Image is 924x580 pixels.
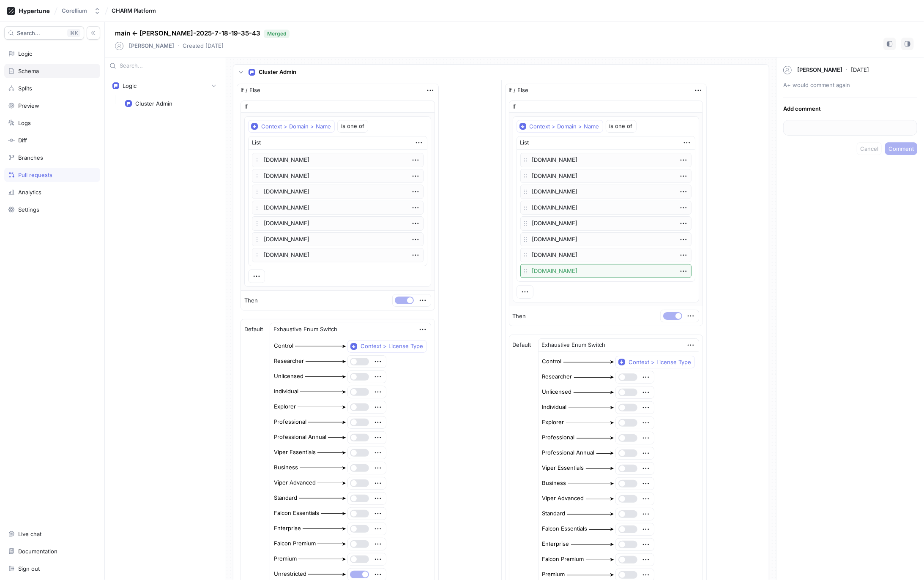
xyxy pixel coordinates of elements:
span: Search... [17,30,40,35]
p: [DOMAIN_NAME] [520,248,692,262]
button: Corellium [58,4,104,18]
div: Standard [274,494,297,502]
div: Unlicensed [542,388,572,396]
p: [PERSON_NAME] [797,66,842,74]
div: Exhaustive Enum Switch [273,325,337,334]
div: Professional Annual [542,449,595,457]
p: [DOMAIN_NAME] [252,153,424,167]
p: [DOMAIN_NAME] [520,185,692,199]
div: Corellium [62,7,87,14]
p: Then [513,312,526,321]
div: Standard [542,509,566,518]
div: Premium [274,555,297,563]
p: [DOMAIN_NAME] [520,201,692,215]
div: Exhaustive Enum Switch [542,341,606,349]
div: Researcher [542,373,572,381]
div: Logic [18,50,32,57]
div: Premium [542,570,565,579]
div: If / Else [241,86,260,95]
input: Search... [120,62,221,70]
div: Context > Domain > Name [261,123,331,130]
div: Falcon Premium [274,539,316,548]
a: Documentation [4,544,100,558]
div: Falcon Essentials [542,525,588,533]
div: Branches [18,154,43,161]
p: If [244,103,248,111]
div: Merged [267,30,286,38]
p: [DOMAIN_NAME] [252,185,424,199]
p: [PERSON_NAME] [129,42,174,50]
div: Unrestricted [274,570,306,578]
div: Viper Advanced [542,494,584,503]
p: [DOMAIN_NAME] [252,201,424,215]
button: Search...K [4,26,84,40]
div: Diff [18,137,27,144]
div: Context > License Type [361,343,423,350]
span: CHARM Platform [112,8,156,14]
p: [DOMAIN_NAME] [520,232,692,247]
div: Live chat [18,531,41,537]
p: ‧ [846,66,847,74]
div: Business [542,479,566,487]
div: Falcon Premium [542,555,584,564]
p: [DOMAIN_NAME] [252,232,424,247]
div: Explorer [542,418,564,427]
p: Default [244,325,263,334]
div: Pull requests [18,172,52,178]
p: A+ would comment again [783,81,917,90]
p: ‧ [178,42,179,50]
div: Explorer [274,403,296,411]
div: List [520,139,529,147]
button: Comment [885,142,917,155]
div: Analytics [18,189,41,196]
p: main ← [PERSON_NAME]-2025-7-18-19-35-43 [115,29,290,38]
p: Add comment [783,105,917,113]
div: Documentation [18,548,57,555]
button: Context > Domain > Name [517,120,603,133]
div: If / Else [509,86,529,95]
div: Business [274,463,298,472]
p: [DOMAIN_NAME] [520,264,692,278]
p: [DATE] [851,66,869,74]
div: Logs [18,120,31,126]
div: Viper Essentials [274,448,316,457]
div: Context > Domain > Name [530,123,599,130]
p: [DOMAIN_NAME] [520,153,692,167]
p: Then [244,297,258,305]
p: [DOMAIN_NAME] [252,169,424,183]
button: Context > License Type [615,356,695,368]
div: Viper Advanced [274,479,316,487]
div: Control [274,342,293,350]
p: [DOMAIN_NAME] [252,216,424,231]
p: Default [513,341,531,349]
div: is one of [610,124,633,129]
div: Logic [123,82,137,89]
div: Enterprise [274,524,301,533]
div: Control [542,357,562,366]
span: Comment [888,146,914,151]
div: Viper Essentials [542,464,584,472]
p: [DOMAIN_NAME] [520,216,692,231]
p: Cluster Admin [259,68,296,76]
p: [DOMAIN_NAME] [252,248,424,262]
div: Individual [274,387,298,396]
span: Cancel [860,146,878,151]
div: Cluster Admin [135,100,172,107]
p: If [513,103,516,111]
div: Schema [18,68,39,74]
div: Preview [18,102,39,109]
button: Context > Domain > Name [248,120,335,133]
div: Settings [18,206,39,213]
div: is one of [341,124,364,129]
div: Splits [18,85,32,92]
p: [DOMAIN_NAME] [520,169,692,183]
p: Created [DATE] [183,42,224,50]
div: Professional [542,433,575,442]
div: Unlicensed [274,372,303,381]
div: K [67,29,80,37]
div: Enterprise [542,540,569,548]
div: Professional [274,418,306,426]
div: Professional Annual [274,433,326,441]
div: Researcher [274,357,304,365]
button: Cancel [857,142,882,155]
